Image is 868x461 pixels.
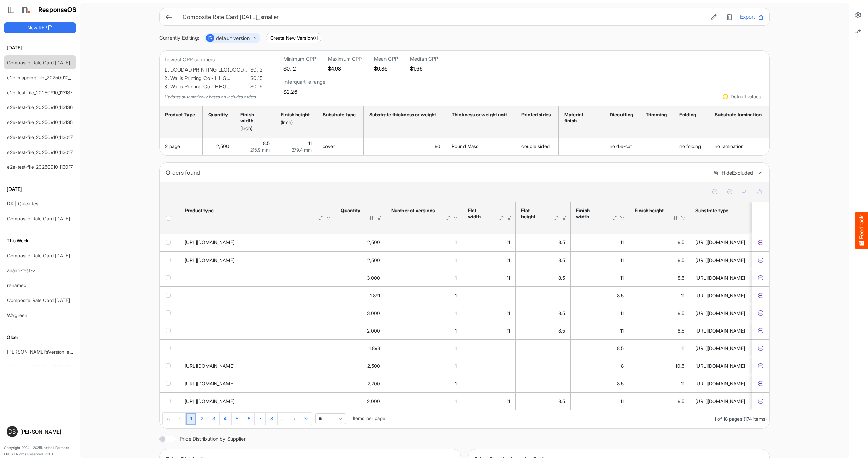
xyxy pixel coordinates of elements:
td: https://www.northell.com/taxonomies/MaterialTypes/Paper is template cell Column Header httpsnorth... [690,375,842,392]
button: Exclude [757,345,764,352]
span: Like something or not? [30,100,87,106]
td: checkbox [160,234,179,251]
span: 8 [621,363,624,369]
td: 1 is template cell Column Header httpsnorthellcomontologiesmapping-rulesorderhasnumberofversions [386,286,462,304]
a: Page 7 of 18 Pages [255,413,266,425]
div: Printed sides [521,112,551,118]
span: $0.15 [249,74,263,83]
td: is template cell Column Header httpsnorthellcomontologiesmapping-rulesmeasurementhasflatsizeheight [516,357,571,375]
td: checkbox [160,251,179,269]
span: 1 [455,381,457,386]
td: 1a0535c1-c573-445c-b08e-ca27abed4b55 is template cell Column Header [752,269,771,286]
a: Go to next pager [278,413,289,425]
button: Feedback [855,212,868,249]
td: 11 is template cell Column Header httpsnorthellcomontologiesmapping-rulesmeasurementhasfinishsize... [571,269,629,286]
span: [URL][DOMAIN_NAME] [695,345,745,351]
div: Substrate type [323,112,356,118]
h5: $4.98 [328,66,362,72]
td: 11 is template cell Column Header httpsnorthellcomontologiesmapping-rulesmeasurementhasfinishsize... [571,304,629,322]
td: 8.5 is template cell Column Header httpsnorthellcomontologiesmapping-rulesmeasurementhasfinishsiz... [629,392,690,410]
td: 1 is template cell Column Header httpsnorthellcomontologiesmapping-rulesorderhasnumberofversions [386,322,462,339]
a: e2e-test-file_20250910_113135 [7,119,73,125]
td: https://www.northell.com/taxonomies/MaterialTypes/Paper is template cell Column Header httpsnorth... [690,286,842,304]
div: Number of versions [391,207,436,214]
a: Composite Rate Card [DATE]_smaller [7,60,87,65]
a: Composite Rate Card [DATE] [7,297,70,303]
div: Finish width [576,207,603,220]
div: Substrate lamination [715,112,762,118]
h6: Interquartile range [283,79,325,85]
button: Exclude [757,363,764,369]
div: Go to last page [301,413,312,425]
h6: Older [4,334,76,341]
td: ebe57382-3bdf-4d49-9a31-0fc678e4c5e6 is template cell Column Header [752,251,771,269]
a: e2e-test-file_20250910_113017 [7,164,73,170]
td: https://www.northell.com/taxonomies/MaterialTypes/smooth is template cell Column Header httpsnort... [690,304,842,322]
em: Updates automatically based on included orders [165,94,256,99]
td: 8.5 is template cell Column Header httpsnorthellcomontologiesmapping-rulesmeasurementhasfinishsiz... [571,286,629,304]
a: renamed [7,282,26,288]
h5: $0.12 [283,66,316,72]
span: 11 [620,275,624,281]
div: Material finish [564,112,596,124]
td: https://www.northell.com/taxonomies/MaterialTypes/smooth is template cell Column Header httpsnort... [690,322,842,339]
a: Contact us [68,53,92,59]
li: Wallis Printing Co - HHG… [170,83,263,91]
td: 1 is template cell Column Header httpsnorthellcomontologiesmapping-rulesorderhasnumberofversions [386,375,462,392]
td: 11 is template cell Column Header httpsnorthellcomontologiesmapping-rulesmeasurementhasfinishsize... [571,251,629,269]
td: is template cell Column Header httpsnorthellcomontologiesmapping-rulesproducthasproducttype [179,286,335,304]
a: Page 2 of 18 Pages [196,413,208,425]
span: [URL][DOMAIN_NAME] [695,275,745,281]
span: 1 [455,239,457,245]
span: 2,500 [367,257,380,263]
span: 11 [308,140,312,146]
td: 8.5 is template cell Column Header httpsnorthellcomontologiesmapping-rulesmeasurementhasfinishsiz... [629,251,690,269]
td: cover is template cell Column Header httpsnorthellcomontologiesmapping-rulesmaterialhassubstratem... [317,138,364,155]
td: 1 is template cell Column Header httpsnorthellcomontologiesmapping-rulesorderhasnumberofversions [386,392,462,410]
div: Folding [679,112,702,118]
a: Page 3 of 18 Pages [208,413,220,425]
div: Diecutting [610,112,632,118]
span: 8.5 [617,345,624,351]
span: [URL][DOMAIN_NAME] [695,328,745,334]
a: Walgreen [7,312,27,318]
span: [URL][DOMAIN_NAME] [695,363,745,369]
td: no folding is template cell Column Header httpsnorthellcomontologiesmapping-rulesmanufacturinghas... [674,138,709,155]
span: 8.5 [558,275,565,281]
a: Page 5 of 18 Pages [232,413,243,425]
td: 80 is template cell Column Header httpsnorthellcomontologiesmapping-rulesmaterialhasmaterialthick... [364,138,446,155]
div: Finish width [240,112,268,124]
td: https://www.northell.com/taxonomies/MaterialTypes/_60_ is template cell Column Header httpsnorthe... [690,357,842,375]
td: 11 is template cell Column Header httpsnorthellcomontologiesmapping-rulesmeasurementhasfinishsize... [629,375,690,392]
td: https://www.northell.com/taxonomies/MaterialTypes/smooth is template cell Column Header httpsnort... [690,269,842,286]
h6: Mean CPP [374,56,398,62]
button: Exclude [757,310,764,317]
td: 8.5 is template cell Column Header httpsnorthellcomontologiesmapping-rulesmeasurementhasfinishsiz... [571,375,629,392]
h6: [DATE] [4,44,76,52]
div: Finish height [281,112,310,118]
td: 10.5 is template cell Column Header httpsnorthellcomontologiesmapping-rulesmeasurementhasfinishsi... [629,357,690,375]
td: is template cell Column Header httpsnorthellcomontologiesmapping-rulesmeasurementhasflatsizewidth [462,286,516,304]
h1: ResponseOS [38,6,77,14]
span: 8.5 [558,239,565,245]
td: checkbox [160,304,179,322]
span: [URL][DOMAIN_NAME] [695,381,745,386]
td: 8.5 is template cell Column Header httpsnorthellcomontologiesmapping-rulesmeasurementhasflatsizeh... [516,234,571,251]
td: 27740b0d-0e59-4ced-b87f-f15dd66ee064 is template cell Column Header [752,322,771,339]
td: 1 is template cell Column Header httpsnorthellcomontologiesmapping-rulesorderhasnumberofversions [386,269,462,286]
h5: $1.66 [410,66,438,72]
a: e2e-test-file_20250910_113017 [7,134,73,140]
td: checkbox [160,357,179,375]
span: $0.12 [249,66,263,74]
td: 2500 is template cell Column Header httpsnorthellcomontologiesmapping-rulesorderhasquantity [335,251,386,269]
span: What kind of feedback do you have? [21,82,101,87]
td: checkbox [160,392,179,410]
span: 11 [681,381,684,386]
span: 11 [507,275,510,281]
div: Go to first page [163,413,174,425]
button: HideExcluded [714,170,753,176]
a: e2e-test-file_20250910_113137 [7,89,73,95]
span: 11 [507,310,510,316]
div: Filter Icon [506,215,512,221]
a: Page 4 of 18 Pages [220,413,232,425]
